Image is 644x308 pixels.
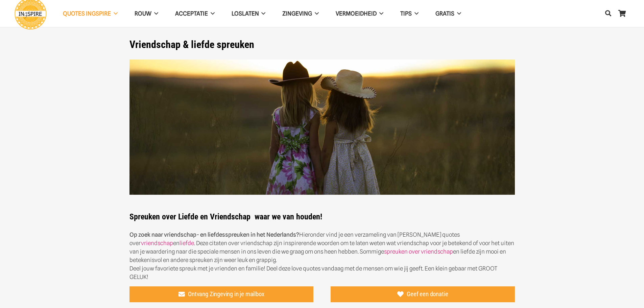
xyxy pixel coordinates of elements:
span: QUOTES INGSPIRE [63,10,111,17]
a: Geef een donatie [331,286,515,303]
a: QUOTES INGSPIREQUOTES INGSPIRE Menu [54,5,126,22]
span: Ontvang Zingeving in je mailbox [188,290,264,298]
a: spreuken over vriendschap [384,248,453,255]
strong: Op zoek naar vriendschap- en liefdesspreuken in het Nederlands? [129,231,299,238]
a: GRATISGRATIS Menu [427,5,470,22]
strong: Spreuken over Liefde en Vriendschap waar we van houden! [129,212,322,221]
span: Loslaten Menu [259,5,266,22]
span: Zingeving Menu [312,5,319,22]
a: vriendschap [141,240,173,246]
span: TIPS [400,10,412,17]
img: De mooiste spreuken over vriendschap om te delen! - Bekijk de mooiste vriendschaps quotes van Ing... [129,60,515,195]
a: ZingevingZingeving Menu [274,5,327,22]
span: Acceptatie [175,10,208,17]
span: ROUW Menu [151,5,158,22]
h1: Vriendschap & liefde spreuken [129,39,515,51]
span: QUOTES INGSPIRE Menu [111,5,118,22]
a: AcceptatieAcceptatie Menu [167,5,223,22]
a: LoslatenLoslaten Menu [223,5,274,22]
a: VERMOEIDHEIDVERMOEIDHEID Menu [327,5,392,22]
span: GRATIS Menu [454,5,461,22]
span: Acceptatie Menu [208,5,215,22]
span: Zingeving [282,10,312,17]
span: Geef een donatie [407,290,448,298]
p: Hieronder vind je een verzameling van [PERSON_NAME] quotes over en . Deze citaten over vriendscha... [129,231,515,281]
span: TIPS Menu [412,5,419,22]
a: Ontvang Zingeving in je mailbox [129,286,314,303]
a: liefde [180,240,194,246]
span: VERMOEIDHEID [336,10,377,17]
span: GRATIS [435,10,454,17]
a: Zoeken [601,5,615,22]
span: Loslaten [232,10,259,17]
span: VERMOEIDHEID Menu [377,5,383,22]
a: TIPSTIPS Menu [392,5,427,22]
a: ROUWROUW Menu [126,5,167,22]
span: ROUW [135,10,151,17]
